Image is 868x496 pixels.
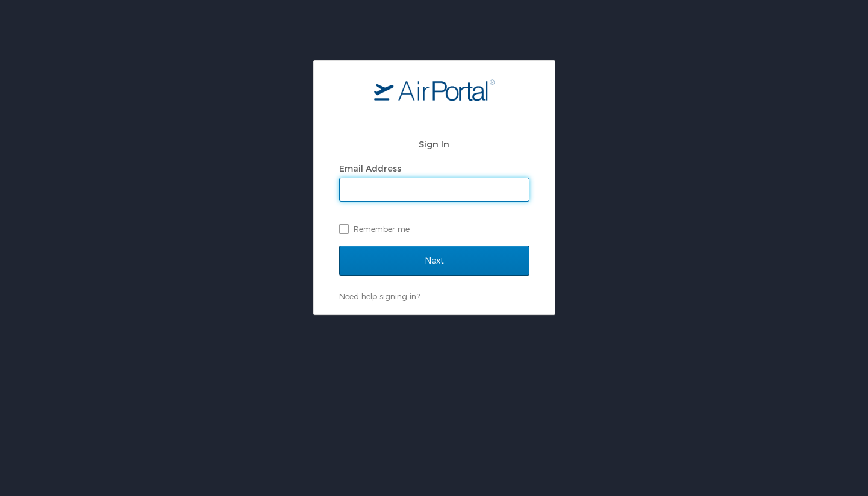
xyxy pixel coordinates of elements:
[339,220,529,238] label: Remember me
[339,246,529,276] input: Next
[339,137,529,151] h2: Sign In
[339,163,401,173] label: Email Address
[374,79,495,101] img: logo
[339,291,420,301] a: Need help signing in?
